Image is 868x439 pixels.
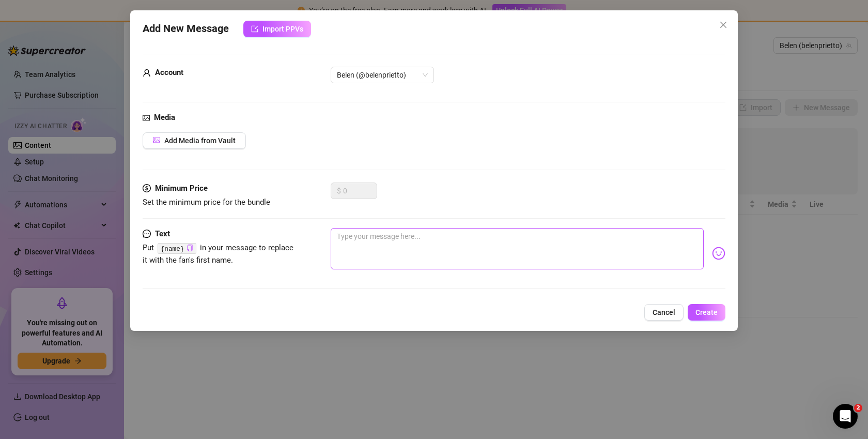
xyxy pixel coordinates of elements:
span: 2 [854,404,862,412]
span: Add New Message [143,21,229,37]
span: Close [715,21,732,29]
strong: Account [155,68,183,77]
span: Cancel [653,308,675,316]
span: Put in your message to replace it with the fan's first name. [143,243,293,265]
span: import [251,25,258,33]
button: Create [688,304,725,321]
button: Click to Copy [187,244,193,252]
button: Cancel [644,304,684,321]
strong: Minimum Price [155,184,208,193]
img: svg%3e [712,247,725,260]
button: Close [715,17,732,33]
span: Import PPVs [262,25,303,33]
span: copy [187,245,193,251]
span: Belen (@belenprietto) [337,67,428,83]
button: Import PPVs [243,21,311,37]
strong: Media [154,113,175,122]
span: user [143,67,151,79]
span: picture [153,137,160,144]
button: Add Media from Vault [143,132,246,149]
span: close [719,21,727,29]
span: Set the minimum price for the bundle [143,198,270,207]
code: {name} [158,243,196,254]
span: dollar [143,183,151,195]
strong: Text [155,229,170,238]
span: Add Media from Vault [164,137,236,145]
span: picture [143,112,150,124]
span: message [143,228,151,240]
span: Create [695,308,718,316]
iframe: Intercom live chat [833,404,858,429]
